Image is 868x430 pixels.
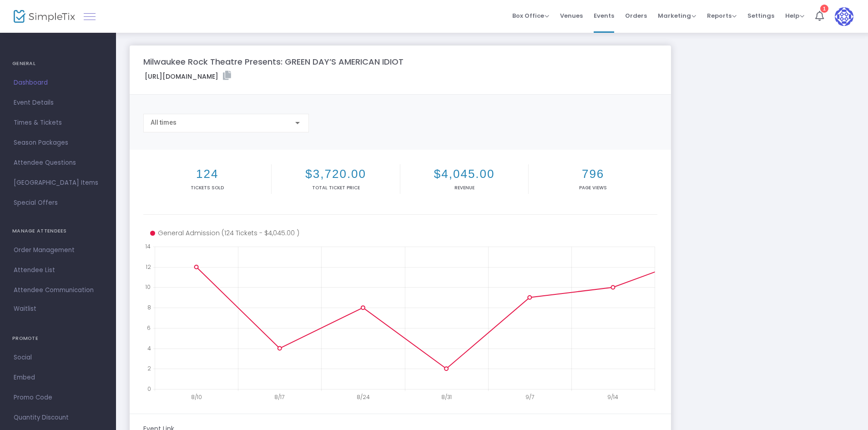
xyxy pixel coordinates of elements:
span: Embed [14,372,102,384]
span: Season Packages [14,137,102,149]
span: Marketing [658,11,696,20]
p: Tickets sold [145,184,269,191]
span: Box Office [512,11,549,20]
span: Social [14,352,102,364]
span: Attendee List [14,264,102,276]
text: 14 [145,243,151,250]
span: Waitlist [14,304,36,314]
text: 8/17 [274,393,284,401]
text: 9/7 [525,393,534,401]
p: Page Views [530,184,655,191]
span: Venues [560,4,583,27]
label: [URL][DOMAIN_NAME] [145,71,231,81]
p: Revenue [402,184,526,191]
span: Times & Tickets [14,117,102,129]
span: Special Offers [14,197,102,209]
h4: MANAGE ATTENDEES [12,222,104,240]
text: 6 [147,324,151,331]
h2: 796 [530,167,655,181]
h2: $4,045.00 [402,167,526,181]
h4: PROMOTE [12,329,104,348]
span: Help [785,11,804,20]
h2: 124 [145,167,269,181]
text: 8/10 [191,393,202,401]
span: Quantity Discount [14,412,102,424]
span: Orders [625,4,647,27]
span: Events [594,4,614,27]
span: Attendee Questions [14,157,102,169]
text: 8/31 [441,393,452,401]
m-panel-title: Milwaukee Rock Theatre Presents: GREEN DAY’S AMERICAN IDIOT [143,56,404,68]
span: Promo Code [14,392,102,404]
text: 10 [145,283,151,291]
span: Settings [747,4,774,27]
span: All times [151,119,177,126]
span: Dashboard [14,77,102,89]
text: 0 [147,385,151,393]
text: 8 [147,304,151,311]
text: 4 [147,344,151,352]
h2: $3,720.00 [273,167,398,181]
text: 2 [147,364,151,372]
h4: GENERAL [12,55,104,73]
text: 8/24 [357,393,370,401]
span: Reports [707,11,737,20]
span: [GEOGRAPHIC_DATA] Items [14,177,102,189]
p: Total Ticket Price [273,184,398,191]
div: 1 [820,5,828,13]
span: Order Management [14,244,102,256]
text: 9/14 [607,393,618,401]
span: Attendee Communication [14,284,102,296]
text: 12 [146,263,151,270]
span: Event Details [14,97,102,109]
